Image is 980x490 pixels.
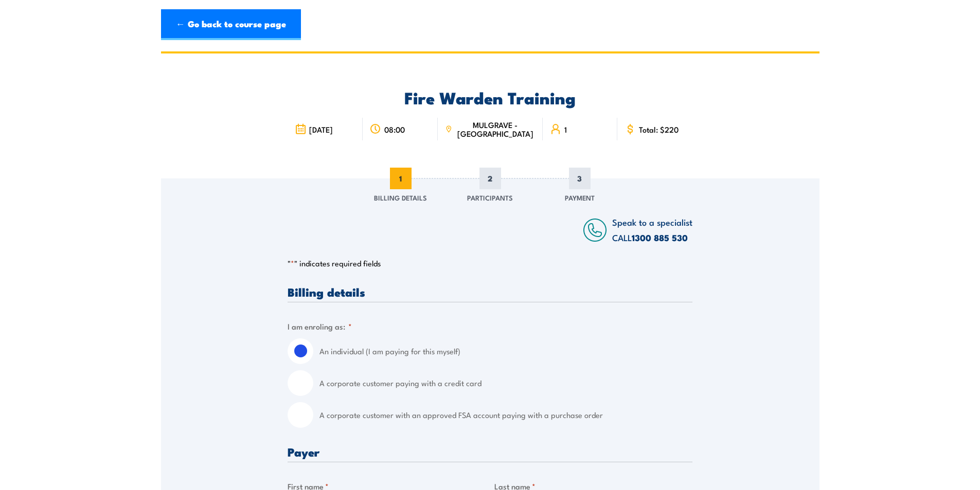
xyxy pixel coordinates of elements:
span: 1 [390,168,412,189]
a: ← Go back to course page [161,9,301,40]
span: 2 [479,168,501,189]
label: An individual (I am paying for this myself) [319,338,692,364]
span: Participants [467,192,513,203]
h3: Payer [288,446,692,458]
span: 08:00 [384,125,405,134]
a: 1300 885 530 [632,231,688,244]
p: " " indicates required fields [288,258,692,268]
span: Speak to a specialist CALL [612,215,692,244]
span: [DATE] [309,125,333,134]
label: A corporate customer with an approved FSA account paying with a purchase order [319,402,692,428]
span: Billing Details [374,192,427,203]
span: MULGRAVE - [GEOGRAPHIC_DATA] [455,120,536,138]
span: 1 [564,125,567,134]
h3: Billing details [288,286,692,298]
span: Total: $220 [639,125,679,134]
legend: I am enroling as: [288,320,352,332]
span: Payment [565,192,595,203]
label: A corporate customer paying with a credit card [319,370,692,396]
span: 3 [569,168,591,189]
h2: Fire Warden Training [288,90,692,104]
